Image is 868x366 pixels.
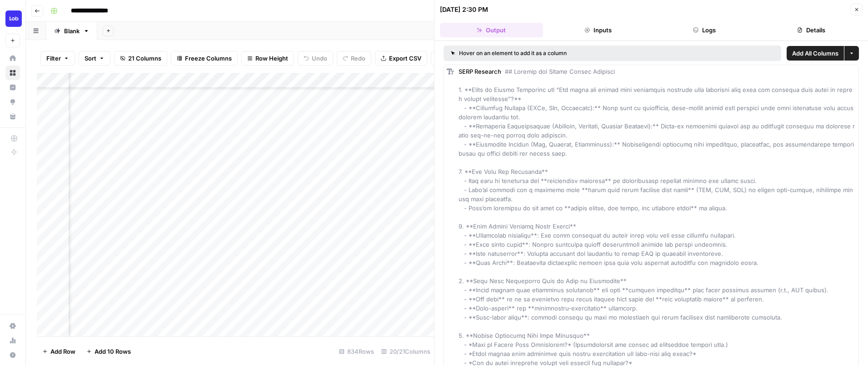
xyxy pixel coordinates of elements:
span: 21 Columns [128,54,161,63]
button: 21 Columns [114,51,167,66]
button: Filter [40,51,75,66]
span: Add Row [50,347,75,356]
span: Undo [312,54,327,63]
img: Lob Logo [5,10,22,27]
span: Add All Columns [792,49,838,58]
span: Freeze Columns [185,54,232,63]
button: Sort [79,51,110,66]
span: Row Height [255,54,288,63]
span: Filter [46,54,61,63]
button: Add All Columns [787,46,844,61]
span: SERP Research [459,68,501,75]
span: Sort [85,54,96,63]
button: Redo [337,51,371,66]
button: Undo [298,51,333,66]
a: Opportunities [5,95,20,109]
span: Add 10 Rows [95,347,131,356]
button: Details [760,23,863,37]
button: Freeze Columns [171,51,238,66]
button: Logs [653,23,756,37]
button: Row Height [241,51,294,66]
div: Hover on an element to add it as a column [451,49,670,57]
a: Home [5,51,20,66]
div: [DATE] 2:30 PM [440,5,488,14]
div: 834 Rows [335,344,378,359]
a: Blank [46,22,97,40]
div: Blank [64,26,80,36]
span: Redo [351,54,365,63]
a: Usage [5,333,20,348]
a: Insights [5,80,20,95]
button: Workspace: Lob [5,7,20,30]
button: Add 10 Rows [81,344,136,359]
button: Export CSV [375,51,427,66]
a: Settings [5,319,20,333]
span: Export CSV [389,54,421,63]
button: Add Row [37,344,81,359]
a: Browse [5,66,20,80]
a: Your Data [5,109,20,124]
button: Inputs [547,23,650,37]
button: Output [440,23,543,37]
div: 20/21 Columns [378,344,434,359]
button: Help + Support [5,348,20,362]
